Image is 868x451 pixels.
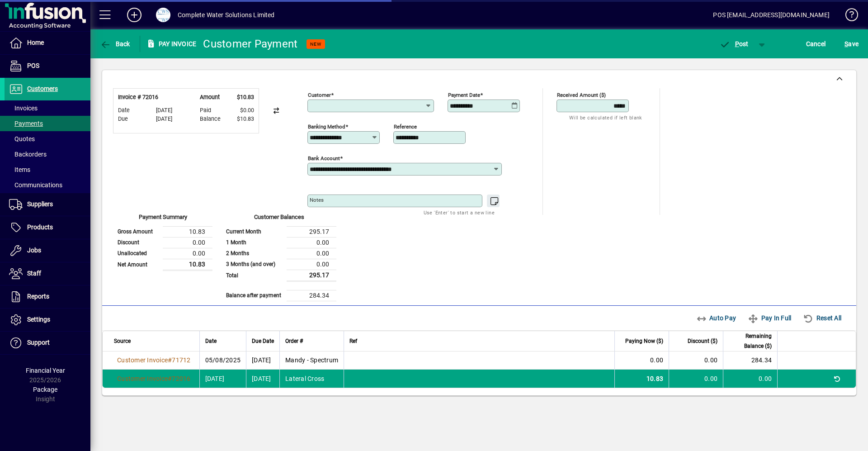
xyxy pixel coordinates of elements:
[168,375,172,382] span: #
[5,116,90,131] a: Payments
[240,106,254,115] span: $0.00
[252,336,274,346] span: Due Date
[113,215,212,271] app-page-summary-card: Payment Summary
[117,356,168,364] span: Customer Invoice
[5,309,90,331] a: Settings
[693,310,740,326] button: Auto Pay
[5,131,90,147] a: Quotes
[114,336,131,346] span: Source
[172,356,190,364] span: 71712
[222,270,287,281] td: Total
[839,2,857,31] a: Knowledge Base
[424,207,495,218] mat-hint: Use 'Enter' to start a new line
[804,36,828,52] button: Cancel
[310,197,324,203] mat-label: Notes
[9,135,35,142] span: Quotes
[27,247,41,254] span: Jobs
[163,226,212,237] td: 10.83
[308,92,331,98] mat-label: Customer
[279,351,344,370] td: Mandy - Spectrum
[200,106,211,115] span: Paid
[246,370,279,388] td: [DATE]
[5,32,90,54] a: Home
[569,112,642,123] mat-hint: Will be calculated if left blank
[287,248,336,259] td: 0.00
[751,356,772,364] span: 284.34
[625,336,663,346] span: Paying Now ($)
[844,37,859,51] span: ave
[9,151,47,158] span: Backorders
[5,162,90,177] a: Items
[222,290,287,301] td: Balance after payment
[222,237,287,248] td: 1 Month
[113,213,212,226] div: Payment Summary
[735,40,739,47] span: P
[246,351,279,370] td: [DATE]
[237,115,254,123] span: $10.83
[9,166,30,173] span: Items
[149,7,178,23] button: Profile
[349,336,357,346] span: Ref
[156,106,172,115] span: [DATE]
[5,239,90,262] a: Jobs
[799,310,845,326] button: Reset All
[308,155,340,161] mat-label: Bank Account
[308,123,345,130] mat-label: Banking method
[100,40,130,47] span: Back
[27,39,44,46] span: Home
[90,36,140,52] app-page-header-button: Back
[118,106,130,115] span: Date
[33,386,57,393] span: Package
[688,336,717,346] span: Discount ($)
[118,93,172,102] div: Invoice # 72016
[203,37,297,51] div: Customer Payment
[285,336,303,346] span: Order #
[200,115,221,123] span: Balance
[172,375,190,382] span: 72016
[27,293,49,300] span: Reports
[222,259,287,270] td: 3 Months (and over)
[114,374,194,384] a: Customer Invoice#72016
[113,237,163,248] td: Discount
[113,259,163,270] td: Net Amount
[696,311,736,325] span: Auto Pay
[287,237,336,248] td: 0.00
[113,248,163,259] td: Unallocated
[27,270,41,277] span: Staff
[704,356,717,364] span: 0.00
[140,37,197,51] div: Pay Invoice
[168,356,172,364] span: #
[557,92,606,98] mat-label: Received Amount ($)
[748,311,791,325] span: Pay In Full
[287,290,336,301] td: 284.34
[222,213,336,226] div: Customer Balances
[5,285,90,308] a: Reports
[120,7,149,23] button: Add
[448,92,480,98] mat-label: Payment Date
[5,216,90,239] a: Products
[222,215,336,301] app-page-summary-card: Customer Balances
[5,100,90,116] a: Invoices
[715,36,753,52] button: Post
[222,248,287,259] td: 2 Months
[5,332,90,354] a: Support
[719,40,749,47] span: ost
[803,311,841,325] span: Reset All
[646,375,663,382] span: 10.83
[114,355,194,365] a: Customer Invoice#71712
[806,37,826,51] span: Cancel
[310,41,321,47] span: NEW
[5,147,90,162] a: Backorders
[5,177,90,193] a: Communications
[178,8,275,22] div: Complete Water Solutions Limited
[163,237,212,248] td: 0.00
[287,259,336,270] td: 0.00
[222,226,287,237] td: Current Month
[163,248,212,259] td: 0.00
[27,316,50,323] span: Settings
[27,339,50,346] span: Support
[117,375,168,382] span: Customer Invoice
[5,262,90,285] a: Staff
[26,367,65,374] span: Financial Year
[156,115,172,123] span: [DATE]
